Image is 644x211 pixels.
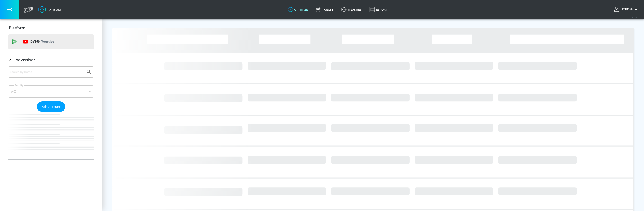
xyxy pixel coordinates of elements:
a: measure [337,1,366,18]
span: Add Account [42,104,60,110]
div: Advertiser [8,66,94,159]
a: optimize [284,1,312,18]
p: Advertiser [16,57,35,62]
div: Atrium [47,7,61,12]
p: Platform [9,25,25,30]
p: DV360: [30,39,54,44]
span: login as: jordan.patrick@zefr.com [619,8,633,11]
a: Target [312,1,337,18]
span: v 4.24.0 [632,16,639,19]
div: DV360: Youtube [8,34,94,49]
div: Advertiser [8,53,94,67]
div: A-Z [8,85,94,98]
p: Youtube [41,39,54,44]
nav: list of Advertiser [8,112,94,159]
button: Add Account [37,101,65,112]
div: Platform [8,21,94,35]
label: Sort By [14,84,24,87]
a: Atrium [38,6,61,13]
a: Report [366,1,391,18]
input: Search by name [10,69,83,75]
button: Jordan [614,7,639,12]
